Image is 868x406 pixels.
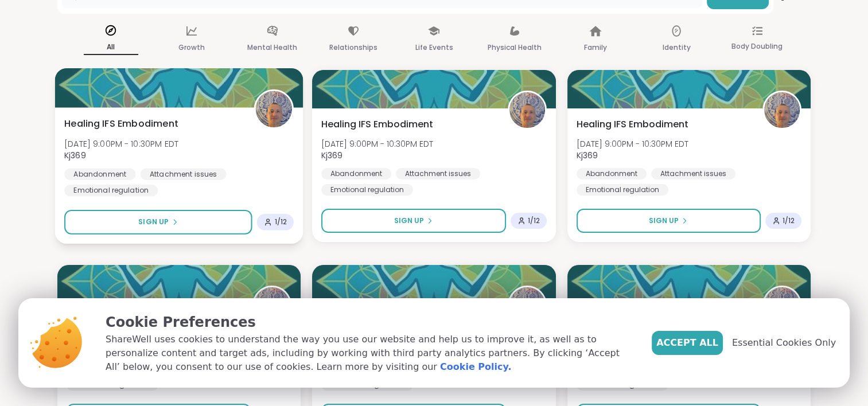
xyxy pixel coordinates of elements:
span: 1 / 12 [528,216,540,225]
p: Life Events [415,41,453,54]
div: Abandonment [321,168,391,179]
img: Kj369 [509,92,545,128]
span: Sign Up [649,216,679,226]
img: Kj369 [254,287,290,323]
span: Sign Up [394,216,424,226]
a: Cookie Policy. [440,360,511,374]
div: Attachment issues [651,168,735,179]
p: Body Doubling [731,40,783,53]
p: Mental Health [247,41,297,54]
span: [DATE] 9:00PM - 10:30PM EDT [64,138,178,149]
b: Kj369 [577,150,598,161]
div: Emotional regulation [64,185,158,196]
span: Healing IFS Embodiment [321,118,433,131]
b: Kj369 [321,150,342,161]
p: Growth [178,41,205,54]
span: [DATE] 9:00PM - 10:30PM EDT [577,138,688,150]
p: Family [584,41,607,54]
span: 1 / 12 [783,216,795,225]
p: Identity [662,41,690,54]
div: Attachment issues [396,168,480,179]
b: Kj369 [64,150,86,161]
p: Relationships [329,41,377,54]
div: Abandonment [64,168,135,179]
p: Physical Health [488,41,542,54]
img: Kj369 [509,287,545,323]
button: Sign Up [321,209,505,233]
span: Healing IFS Embodiment [577,118,688,131]
span: Essential Cookies Only [732,336,836,350]
button: Sign Up [577,209,761,233]
span: [DATE] 9:00PM - 10:30PM EDT [321,138,433,150]
span: Accept All [656,336,718,350]
p: Cookie Preferences [106,312,633,333]
img: Kj369 [256,91,292,127]
button: Sign Up [64,210,252,235]
div: Emotional regulation [321,184,413,196]
span: Healing IFS Embodiment [64,117,178,131]
div: Emotional regulation [577,184,668,196]
img: Kj369 [764,287,800,323]
div: Abandonment [577,168,647,179]
span: 1 / 12 [275,217,287,227]
p: All [84,40,138,55]
button: Accept All [652,331,723,355]
span: Sign Up [138,217,169,227]
img: Kj369 [764,92,800,128]
div: Attachment issues [141,168,227,179]
p: ShareWell uses cookies to understand the way you use our website and help us to improve it, as we... [106,333,633,374]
